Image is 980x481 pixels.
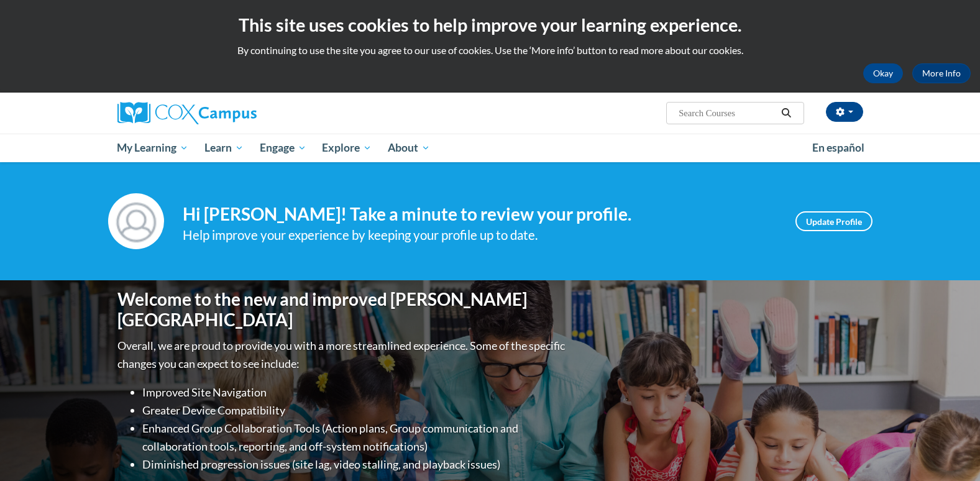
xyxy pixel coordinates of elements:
a: Explore [314,134,380,162]
img: Profile Image [108,193,164,249]
span: Explore [322,140,372,155]
a: Learn [196,134,252,162]
a: Cox Campus [117,102,354,124]
div: Main menu [99,134,882,162]
iframe: Button to launch messaging window [930,431,970,471]
a: Engage [252,134,314,162]
input: Search Courses [677,106,777,121]
li: Diminished progression issues (site lag, video stalling, and playback issues) [142,456,568,474]
span: En español [812,141,864,154]
li: Enhanced Group Collaboration Tools (Action plans, Group communication and collaboration tools, re... [142,419,568,456]
a: About [380,134,438,162]
a: Update Profile [795,211,872,231]
span: About [388,140,430,155]
p: Overall, we are proud to provide you with a more streamlined experience. Some of the specific cha... [117,337,568,373]
a: En español [804,135,872,161]
span: Engage [260,140,306,155]
div: Help improve your experience by keeping your profile up to date. [183,225,777,245]
li: Greater Device Compatibility [142,401,568,419]
p: By continuing to use the site you agree to our use of cookies. Use the ‘More info’ button to read... [9,44,971,57]
button: Okay [863,63,903,83]
a: More Info [912,63,971,83]
h2: This site uses cookies to help improve your learning experience. [9,12,971,37]
li: Improved Site Navigation [142,383,568,401]
img: Cox Campus [117,102,257,124]
button: Account Settings [826,102,863,122]
h1: Welcome to the new and improved [PERSON_NAME][GEOGRAPHIC_DATA] [117,289,568,331]
button: Search [777,106,795,121]
span: My Learning [117,140,188,155]
span: Learn [204,140,244,155]
h4: Hi [PERSON_NAME]! Take a minute to review your profile. [183,204,777,225]
a: My Learning [109,134,197,162]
